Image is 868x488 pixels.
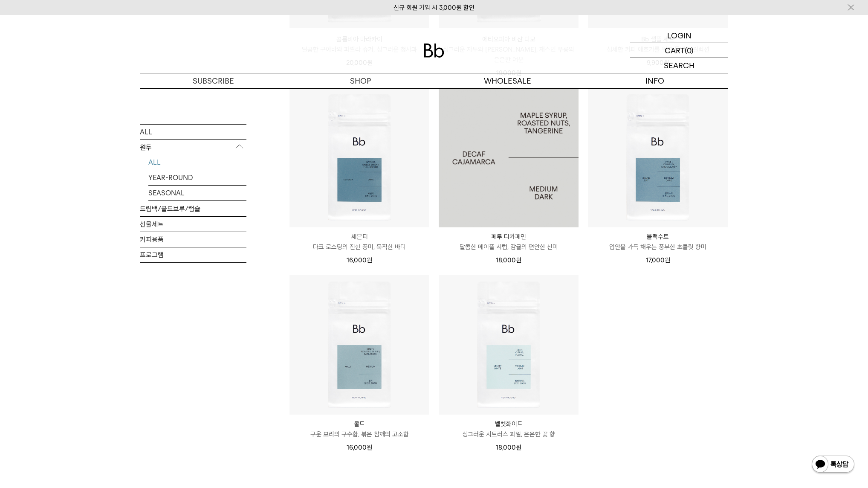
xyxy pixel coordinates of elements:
img: 블랙수트 [588,87,728,227]
a: 벨벳화이트 싱그러운 시트러스 과일, 은은한 꽃 향 [439,419,579,439]
a: SUBSCRIBE [140,73,287,88]
span: 16,000 [347,444,372,451]
span: 17,000 [646,256,670,264]
p: INFO [581,73,728,88]
p: LOGIN [667,28,692,43]
img: 세븐티 [289,87,429,227]
a: 페루 디카페인 달콤한 메이플 시럽, 감귤의 편안한 산미 [439,232,579,252]
p: 벨벳화이트 [439,419,579,429]
a: 블랙수트 입안을 가득 채우는 풍부한 초콜릿 향미 [588,232,728,252]
a: LOGIN [630,28,728,43]
span: 18,000 [496,444,521,451]
p: 구운 보리의 구수함, 볶은 참깨의 고소함 [289,429,429,439]
a: YEAR-ROUND [148,170,246,185]
p: WHOLESALE [434,73,581,88]
img: 1000000082_add2_057.jpg [439,87,579,227]
p: 원두 [140,139,246,155]
a: SEASONAL [148,185,246,200]
span: 18,000 [496,256,521,264]
a: SHOP [287,73,434,88]
a: ALL [148,154,246,169]
p: 블랙수트 [588,232,728,242]
p: 입안을 가득 채우는 풍부한 초콜릿 향미 [588,242,728,252]
img: 벨벳화이트 [439,275,579,415]
p: 달콤한 메이플 시럽, 감귤의 편안한 산미 [439,242,579,252]
span: 원 [665,256,670,264]
span: 원 [367,256,372,264]
p: 다크 로스팅의 진한 풍미, 묵직한 바디 [289,242,429,252]
span: 원 [516,444,521,451]
a: 커피용품 [140,232,246,247]
p: 페루 디카페인 [439,232,579,242]
p: 싱그러운 시트러스 과일, 은은한 꽃 향 [439,429,579,439]
img: 몰트 [289,275,429,415]
span: 16,000 [347,256,372,264]
span: 원 [367,444,372,451]
a: CART (0) [630,43,728,58]
a: 몰트 구운 보리의 구수함, 볶은 참깨의 고소함 [289,419,429,439]
a: ALL [140,124,246,139]
a: 선물세트 [140,216,246,231]
a: 신규 회원 가입 시 3,000원 할인 [393,4,475,12]
p: CART [665,43,685,58]
a: 페루 디카페인 [439,87,579,227]
img: 카카오톡 채널 1:1 채팅 버튼 [811,455,855,475]
p: SEARCH [664,58,694,73]
a: 세븐티 다크 로스팅의 진한 풍미, 묵직한 바디 [289,232,429,252]
p: 몰트 [289,419,429,429]
p: 세븐티 [289,232,429,242]
p: (0) [685,43,694,58]
span: 원 [516,256,521,264]
img: 로고 [424,44,444,58]
a: 프로그램 [140,247,246,262]
a: 드립백/콜드브루/캡슐 [140,201,246,216]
